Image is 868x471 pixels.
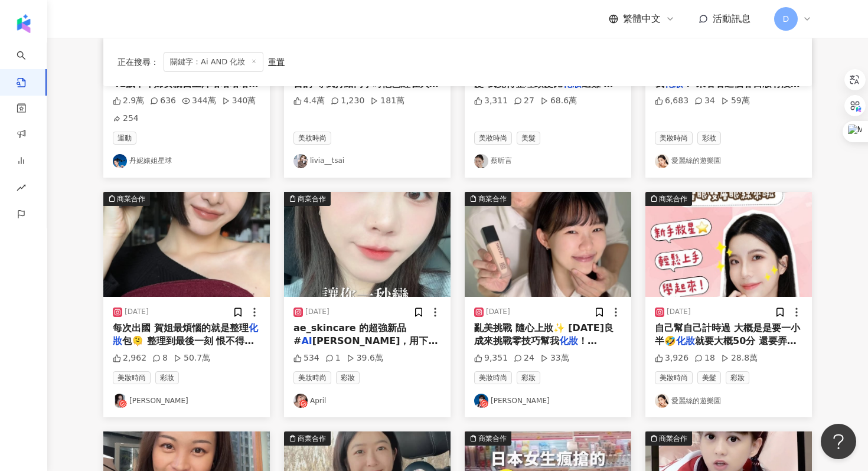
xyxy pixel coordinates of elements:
mark: 化妝 [664,78,683,89]
div: 24 [514,352,534,364]
a: search [17,42,40,89]
button: 商業合作 [645,192,812,297]
span: 運動 [113,132,136,145]
span: 美妝時尚 [474,371,512,384]
button: 商業合作 [465,192,631,297]
div: 2,962 [113,352,146,364]
div: 50.7萬 [174,352,210,364]
span: 活動訊息 [713,13,750,24]
img: KOL Avatar [655,154,669,168]
span: 美妝時尚 [655,132,693,145]
div: 636 [150,95,176,107]
div: 8 [152,352,168,364]
span: 美妝時尚 [293,371,331,384]
div: [DATE] [125,307,149,317]
a: KOL Avatar丹妮婊姐星球 [113,154,260,168]
span: 美妝時尚 [655,371,693,384]
div: 商業合作 [117,193,145,205]
div: 商業合作 [298,193,326,205]
span: 美妝時尚 [293,132,331,145]
div: 商業合作 [478,193,507,205]
button: 商業合作 [103,192,270,297]
img: KOL Avatar [293,154,308,168]
a: KOL Avatar蔡昕言 [474,154,622,168]
div: 2.9萬 [113,95,144,107]
div: 商業合作 [298,433,326,444]
div: 344萬 [182,95,216,107]
div: 18 [694,352,715,364]
a: KOL Avatar愛麗絲的遊樂園 [655,394,802,408]
img: post-image [465,192,631,297]
div: 28.8萬 [721,352,758,364]
iframe: Help Scout Beacon - Open [821,424,856,459]
span: rise [17,176,26,202]
span: [PERSON_NAME]，用下來真的超驚艷！💜💖 [293,335,438,359]
img: logo icon [14,14,33,33]
a: KOL AvatarApril [293,394,441,408]
div: 商業合作 [659,193,687,205]
span: 彩妝 [155,371,179,384]
div: [DATE] [486,307,510,317]
span: 美髮 [517,132,540,145]
div: 3,311 [474,95,508,107]
img: KOL Avatar [293,394,308,408]
div: 254 [113,113,139,125]
mark: 化妝 [113,322,258,346]
a: KOL Avatar[PERSON_NAME] [113,394,260,408]
span: 每次出國 賀姐最煩惱的就是整理 [113,322,249,333]
div: 重置 [268,57,285,67]
div: 59萬 [721,95,750,107]
mark: 化妝 [676,335,695,346]
span: 彩妝 [726,371,749,384]
span: 美妝時尚 [474,132,512,145]
img: KOL Avatar [474,154,488,168]
div: 39.6萬 [347,352,383,364]
img: post-image [103,192,270,297]
mark: 化妝 [559,335,578,346]
a: KOL Avatar愛麗絲的遊樂園 [655,154,802,168]
a: KOL Avatar[PERSON_NAME] [474,394,622,408]
span: 自己幫自己計時過 大概是是要一小半🤣 [655,322,800,346]
img: post-image [645,192,812,297]
div: 4.4萬 [293,95,325,107]
div: 商業合作 [659,433,687,444]
div: 27 [514,95,534,107]
span: 就要大概50分 還要弄頭髮換衣服 歐 [655,335,797,359]
img: KOL Avatar [474,394,488,408]
div: [DATE] [305,307,329,317]
span: 亂美挑戰 隨心上妝✨ [DATE]良成來挑戰零技巧幫我 [474,322,614,346]
span: ae_skincare 的超強新品 # [293,322,406,346]
div: 1 [325,352,341,364]
div: [DATE] [667,307,691,317]
div: 9,351 [474,352,508,364]
mark: AI [301,335,312,346]
button: 商業合作 [284,192,451,297]
div: 1,230 [331,95,364,107]
img: KOL Avatar [113,394,127,408]
div: 68.6萬 [540,95,577,107]
span: 繁體中文 [623,12,661,25]
span: 彩妝 [697,132,721,145]
div: 340萬 [222,95,256,107]
img: post-image [284,192,451,297]
img: KOL Avatar [113,154,127,168]
div: 534 [293,352,319,364]
div: 181萬 [370,95,404,107]
span: D [783,12,789,25]
div: 商業合作 [478,433,507,444]
a: KOL Avatarlivia__tsai [293,154,441,168]
span: 這次就來挑戰 請萬能Chat GPT教我 [655,65,802,89]
span: 彩妝 [517,371,540,384]
span: 我們每次出門 都花最久時間在弄頭髮 我覺得整理頭髮比 [474,65,619,89]
span: 美妝時尚 [113,371,151,384]
img: KOL Avatar [655,394,669,408]
span: 關鍵字：Ai AND 化妝 [164,52,263,72]
span: 彩妝 [336,371,360,384]
span: 美髮 [697,371,721,384]
div: 6,683 [655,95,688,107]
span: 正在搜尋 ： [118,57,159,67]
div: 34 [694,95,715,107]
div: 3,926 [655,352,688,364]
div: 33萬 [540,352,569,364]
span: 包🫠 整理到最後一刻 恨不得整個 [113,335,254,359]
